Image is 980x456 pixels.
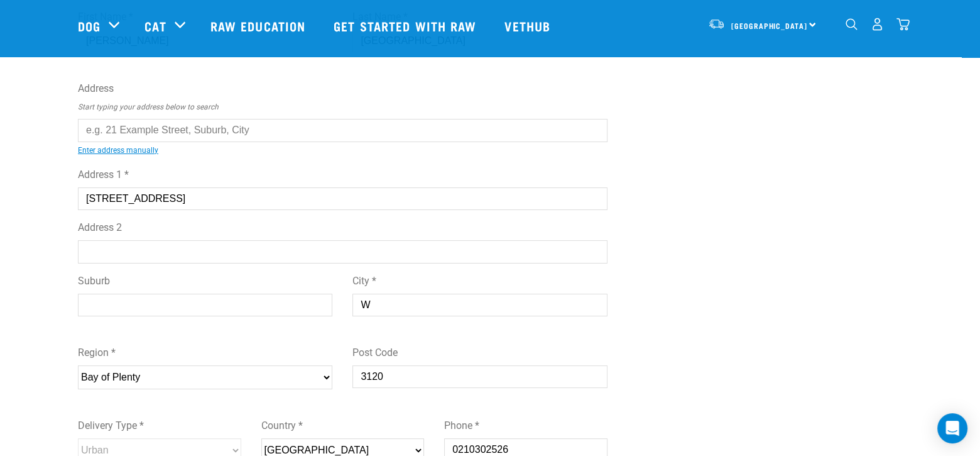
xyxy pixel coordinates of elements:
label: Address 2 [78,220,607,235]
a: Cat [144,16,166,35]
label: Country * [261,418,425,433]
a: Raw Education [198,1,321,51]
label: Delivery Type * [78,418,241,433]
img: user.png [871,18,884,31]
a: Get started with Raw [321,1,492,51]
a: Dog [78,16,101,35]
span: [GEOGRAPHIC_DATA] [731,23,807,28]
label: Suburb [78,274,332,289]
label: Post Code [352,345,607,360]
label: Region * [78,345,332,360]
p: Start typing your address below to search [78,101,607,113]
label: Phone * [444,418,607,433]
img: home-icon@2x.png [896,18,910,31]
img: home-icon-1@2x.png [846,18,857,30]
div: Open Intercom Messenger [937,413,967,443]
label: Address 1 * [78,167,607,182]
a: Vethub [492,1,566,51]
label: Address [78,81,607,96]
label: City * [352,274,607,289]
input: e.g. 21 Example Street, Suburb, City [78,119,607,142]
img: van-moving.png [708,18,725,30]
a: Enter address manually [78,146,158,155]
